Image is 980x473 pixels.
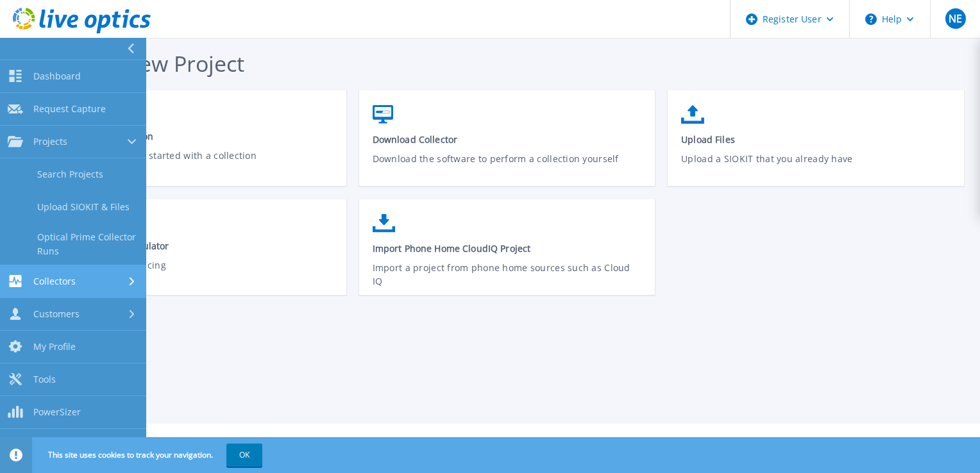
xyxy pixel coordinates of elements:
button: OK [226,444,262,467]
p: Download the software to perform a collection yourself [373,152,643,181]
span: This site uses cookies to track your navigation. [35,444,262,467]
span: Collectors [33,276,76,287]
span: Request a Collection [63,130,334,142]
span: Projects [33,136,67,147]
span: My Profile [33,341,76,353]
a: Download CollectorDownload the software to perform a collection yourself [359,99,655,190]
span: Upload Files [681,133,951,145]
a: Request a CollectionGet your customer started with a collection [50,99,346,187]
p: Upload a SIOKIT that you already have [681,152,951,181]
span: PowerSizer [33,406,81,418]
span: Download Collector [373,133,643,145]
span: Import Phone Home CloudIQ Project [373,242,643,254]
span: Start a New Project [50,49,244,78]
p: Import a project from phone home sources such as Cloud IQ [373,261,643,290]
span: Customers [33,308,80,320]
p: Get your customer started with a collection [63,149,334,178]
a: Cloud Pricing CalculatorCompare Cloud Pricing [50,208,346,297]
p: Compare Cloud Pricing [63,258,334,288]
span: Request Capture [33,103,106,115]
span: Tools [33,374,56,385]
a: Upload FilesUpload a SIOKIT that you already have [668,99,964,190]
span: NE [949,13,962,24]
span: Dashboard [33,71,81,82]
span: Cloud Pricing Calculator [63,240,334,252]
